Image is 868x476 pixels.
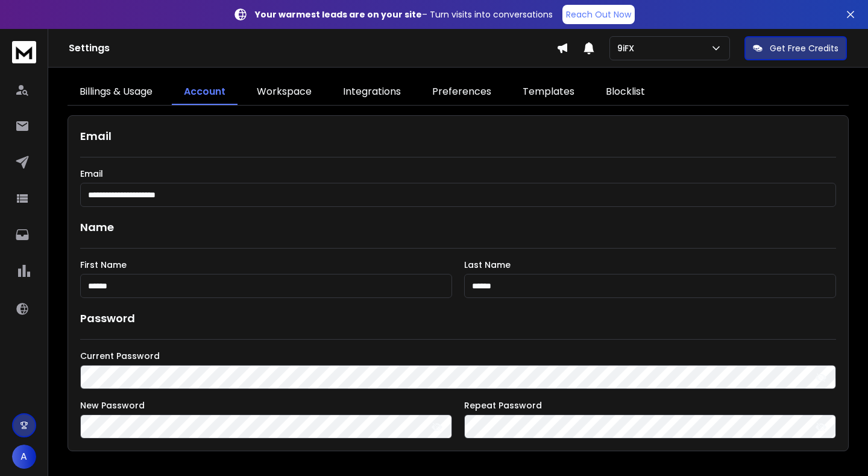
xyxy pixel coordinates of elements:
p: – Turn visits into conversations [255,8,553,21]
label: First Name [80,261,452,269]
a: Workspace [245,80,324,105]
label: Email [80,170,836,178]
p: Get Free Credits [770,42,838,54]
a: Blocklist [594,80,657,105]
h1: Settings [69,41,556,56]
a: Billings & Usage [68,80,165,105]
button: A [12,445,36,469]
a: Account [172,80,237,105]
img: logo [12,41,36,63]
button: Get Free Credits [744,36,847,60]
p: 9iFX [617,42,639,54]
label: Repeat Password [464,401,836,410]
a: Preferences [420,80,503,105]
strong: Your warmest leads are on your site [255,8,422,21]
h1: Email [80,128,836,145]
a: Integrations [331,80,413,105]
label: Current Password [80,352,836,360]
label: New Password [80,401,452,410]
a: Templates [511,80,587,105]
h1: Password [80,310,135,327]
a: Reach Out Now [562,5,635,24]
h1: Name [80,219,836,236]
p: Reach Out Now [566,8,631,21]
label: Last Name [464,261,836,269]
